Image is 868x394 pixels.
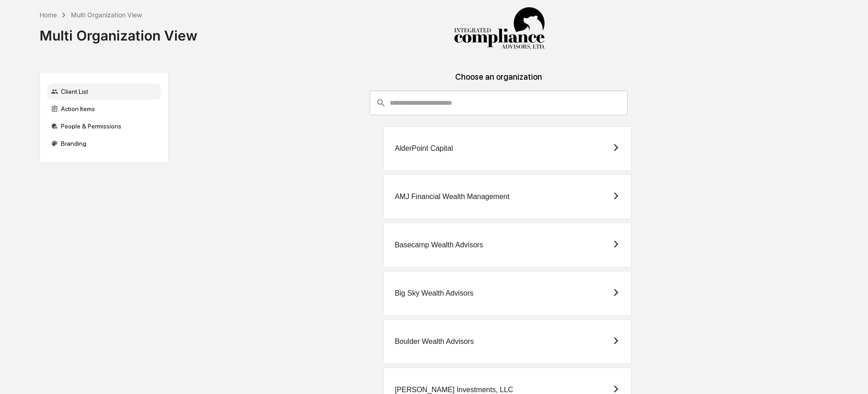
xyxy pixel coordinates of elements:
a: Powered byPylon [64,31,110,39]
span: Pylon [90,32,110,39]
div: Basecamp Wealth Advisors [395,241,483,249]
div: [PERSON_NAME] Investments, LLC [395,386,513,394]
div: AMJ Financial Wealth Management [395,193,509,201]
div: consultant-dashboard__filter-organizations-search-bar [370,91,627,115]
div: Choose an organization [176,72,821,91]
div: Branding [47,135,161,152]
div: People & Permissions [47,118,161,134]
div: Action Items [47,101,161,117]
div: Home [40,11,57,19]
img: Integrated Compliance Advisors [454,7,545,50]
div: Boulder Wealth Advisors [395,338,474,346]
div: Client List [47,83,161,100]
div: Multi Organization View [71,11,142,19]
div: Multi Organization View [40,20,197,44]
div: Big Sky Wealth Advisors [395,289,473,297]
div: AlderPoint Capital [395,144,453,153]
